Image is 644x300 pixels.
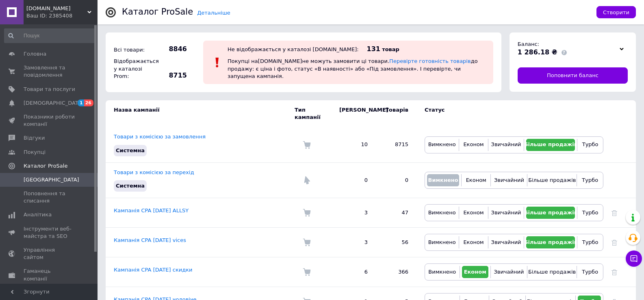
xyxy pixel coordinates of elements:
span: Створити [603,9,629,15]
span: Звичайний [491,239,521,245]
span: 8715 [158,71,187,80]
td: Товарів [376,100,416,127]
img: :exclamation: [211,56,223,69]
a: Кампанія CPA [DATE] ALLSY [114,207,189,214]
a: Поповнити баланс [518,67,628,84]
span: Економ [463,141,484,147]
span: Аналітика [24,211,52,218]
button: Економ [461,207,486,219]
button: Звичайний [493,174,525,186]
button: Економ [464,174,488,186]
td: 3 [331,198,376,228]
input: Пошук [4,28,96,43]
button: Звичайний [490,236,522,248]
div: Каталог ProSale [122,8,193,16]
button: Більше продажів [529,174,575,186]
span: [GEOGRAPHIC_DATA] [24,176,79,183]
span: Турбо [582,239,598,245]
td: Назва кампанії [106,100,295,127]
img: Комісія за замовлення [303,141,311,149]
a: Кампанія CPA [DATE] vices [114,237,186,243]
span: Управління сайтом [24,246,75,261]
span: 26 [84,99,93,106]
img: Комісія за замовлення [303,268,311,276]
button: Вимкнено [427,266,458,278]
span: Економ [463,239,484,245]
span: товар [382,46,399,52]
span: Obuvv.km.ua [26,5,87,12]
span: Звичайний [491,141,521,147]
span: 1 286.18 ₴ [518,48,557,56]
button: Економ [462,266,488,278]
td: Статус [416,100,603,127]
span: Системна [116,183,145,189]
button: Вимкнено [427,139,457,151]
button: Економ [461,139,486,151]
span: Вимкнено [428,239,456,245]
span: Економ [464,269,486,275]
button: Турбо [579,174,601,186]
button: Турбо [579,266,601,278]
span: Турбо [582,209,598,216]
div: Не відображається у каталозі [DOMAIN_NAME]: [228,46,359,52]
a: Товари з комісією за перехід [114,169,194,175]
span: Інструменти веб-майстра та SEO [24,225,75,240]
button: Більше продажів [526,139,575,151]
span: Вимкнено [428,177,458,183]
button: Турбо [579,139,601,151]
span: Більше продажів [524,239,577,245]
td: [PERSON_NAME] [331,100,376,127]
button: Вимкнено [427,236,457,248]
span: Звичайний [494,269,524,275]
span: Турбо [582,177,598,183]
td: 3 [331,228,376,257]
button: Вимкнено [427,207,457,219]
td: 47 [376,198,416,228]
span: Більше продажів [528,269,576,275]
div: Всі товари: [112,44,156,56]
img: Комісія за перехід [303,176,311,184]
a: Кампанія CPA [DATE] скидки [114,267,192,273]
span: Звичайний [491,209,521,216]
span: Вимкнено [428,269,456,275]
td: 56 [376,228,416,257]
span: Турбо [582,269,598,275]
button: Турбо [579,236,601,248]
span: Економ [466,177,486,183]
button: Більше продажів [526,207,575,219]
td: 6 [331,257,376,287]
button: Звичайний [490,207,522,219]
span: Більше продажів [524,209,577,216]
button: Вимкнено [427,174,459,186]
span: Головна [24,50,46,58]
a: Детальніше [197,10,230,16]
span: Замовлення та повідомлення [24,64,75,79]
span: Поповнення та списання [24,190,75,205]
span: Поповнити баланс [547,72,598,79]
td: 0 [331,162,376,198]
td: 366 [376,257,416,287]
span: Більше продажів [528,177,576,183]
button: Звичайний [493,266,525,278]
span: Покупці на [DOMAIN_NAME] не можуть замовити ці товари. до продажу: є ціна і фото, статус «В наявн... [228,58,478,79]
span: [DEMOGRAPHIC_DATA] [24,99,84,107]
img: Комісія за замовлення [303,238,311,246]
button: Чат з покупцем [626,250,642,267]
span: Покупці [24,149,46,156]
button: Більше продажів [529,266,575,278]
button: Більше продажів [526,236,575,248]
div: Ваш ID: 2385408 [26,12,98,19]
a: Видалити [611,269,617,275]
a: Перевірте готовність товарів [389,58,471,64]
span: Турбо [582,141,598,147]
span: Гаманець компанії [24,268,75,282]
span: Баланс: [518,41,539,47]
span: Показники роботи компанії [24,113,75,128]
button: Турбо [579,207,601,219]
a: Товари з комісією за замовлення [114,134,206,140]
span: Товари та послуги [24,86,75,93]
span: Системна [116,147,145,153]
span: Вимкнено [428,209,456,216]
span: 8846 [158,45,187,54]
button: Звичайний [490,139,522,151]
